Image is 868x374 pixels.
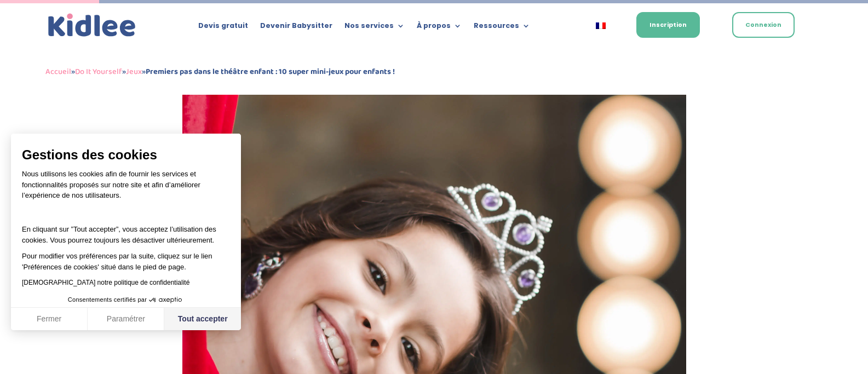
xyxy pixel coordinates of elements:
[126,65,142,78] a: Jeux
[149,284,182,317] svg: Axeptio
[198,22,248,34] a: Devis gratuit
[68,297,147,303] span: Consentements certifiés par
[45,65,71,78] a: Accueil
[62,293,189,307] button: Consentements certifiés par
[11,308,88,331] button: Fermer
[22,169,230,208] p: Nous utilisons les cookies afin de fournir les services et fonctionnalités proposés sur notre sit...
[88,308,164,331] button: Paramétrer
[22,251,230,272] p: Pour modifier vos préférences par la suite, cliquez sur le lien 'Préférences de cookies' situé da...
[344,22,405,34] a: Nos services
[732,12,795,38] a: Connexion
[260,22,332,34] a: Devenir Babysitter
[45,65,395,78] span: » » »
[22,214,230,246] p: En cliquant sur ”Tout accepter”, vous acceptez l’utilisation des cookies. Vous pourrez toujours l...
[474,22,530,34] a: Ressources
[146,65,395,78] strong: Premiers pas dans le théâtre enfant : 10 super mini-jeux pour enfants !
[45,11,139,40] a: Kidlee Logo
[417,22,462,34] a: À propos
[164,308,241,331] button: Tout accepter
[75,65,122,78] a: Do It Yourself
[45,11,139,40] img: logo_kidlee_bleu
[22,147,230,163] span: Gestions des cookies
[22,279,189,286] a: [DEMOGRAPHIC_DATA] notre politique de confidentialité
[596,22,606,29] img: Français
[636,12,700,38] a: Inscription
